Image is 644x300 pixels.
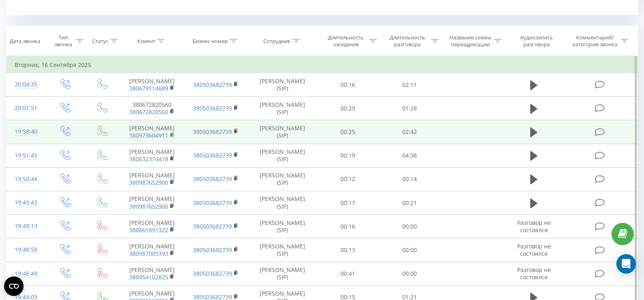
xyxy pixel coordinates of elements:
td: 01:28 [379,97,440,120]
div: 19:51:45 [15,148,38,164]
div: Аудиозапись разговора [512,34,562,48]
a: 380503682739 [193,270,232,277]
td: 00:17 [317,191,379,215]
a: 380503682739 [193,81,232,88]
td: [PERSON_NAME] (SIP) [248,262,317,285]
a: 380503682739 [193,151,232,159]
button: Open CMP widget [4,276,24,296]
td: 04:38 [379,144,440,167]
a: 380503682739 [193,175,232,183]
div: Название схемы переадресации [449,34,492,48]
div: Клиент [137,38,155,45]
span: Разговор не состоялся [517,266,551,281]
a: 380661891322 [129,226,168,234]
td: [PERSON_NAME] (SIP) [248,215,317,238]
td: [PERSON_NAME] (SIP) [248,97,317,120]
a: 380503682739 [193,246,232,254]
td: [PERSON_NAME] [120,120,184,144]
div: 20:01:51 [15,100,38,116]
td: 02:42 [379,120,440,144]
td: [PERSON_NAME] [120,73,184,97]
td: [PERSON_NAME] (SIP) [248,120,317,144]
div: Open Intercom Messenger [616,254,636,274]
a: 380679114689 [129,84,168,92]
td: 00:14 [379,167,440,191]
td: Вторник, 16 Сентября 2025 [7,57,638,73]
td: 00:16 [317,215,379,238]
a: 380632374418 [129,155,168,163]
td: [PERSON_NAME] [120,215,184,238]
a: 380987005393 [129,250,168,257]
td: 00:00 [379,238,440,262]
a: 380503682739 [193,128,232,136]
a: 380973604911 [129,132,168,139]
td: [PERSON_NAME] [120,144,184,167]
div: Статус [92,38,108,45]
td: [PERSON_NAME] (SIP) [248,144,317,167]
div: Дата звонка [10,38,40,45]
a: 380672820560 [129,108,168,116]
td: [PERSON_NAME] (SIP) [248,167,317,191]
td: 00:25 [317,120,379,144]
div: Сотрудник [263,38,291,45]
td: [PERSON_NAME] (SIP) [248,238,317,262]
td: 00:13 [317,238,379,262]
td: 00:16 [317,73,379,97]
td: 00:19 [317,144,379,167]
td: [PERSON_NAME] (SIP) [248,73,317,97]
div: Длительность ожидания [324,34,367,48]
td: [PERSON_NAME] [120,167,184,191]
a: 380987652900 [129,203,168,210]
a: 380503682739 [193,222,232,230]
div: 20:04:35 [15,77,38,93]
div: Бизнес номер [193,38,228,45]
td: 00:00 [379,215,440,238]
td: 00:21 [379,191,440,215]
td: 00:00 [379,262,440,285]
div: Комментарий/категория звонка [571,34,619,48]
td: 00:41 [317,262,379,285]
div: Длительность разговора [386,34,429,48]
div: 19:46:49 [15,266,38,282]
a: 380503682739 [193,199,232,207]
span: Разговор не состоялся [517,219,551,234]
td: 02:11 [379,73,440,97]
div: 19:49:43 [15,195,38,211]
td: [PERSON_NAME] [120,238,184,262]
td: 00:29 [317,97,379,120]
span: Разговор не состоялся [517,242,551,257]
td: 380672820560 [120,97,184,120]
div: 19:58:40 [15,124,38,140]
div: Тип звонка [53,34,74,48]
td: [PERSON_NAME] (SIP) [248,191,317,215]
a: 380987652900 [129,179,168,186]
td: [PERSON_NAME] [120,191,184,215]
div: 19:49:13 [15,218,38,234]
a: 380503682739 [193,104,232,112]
a: 380954102825 [129,273,168,281]
div: 19:50:44 [15,171,38,187]
td: [PERSON_NAME] [120,262,184,285]
td: 00:12 [317,167,379,191]
div: 19:48:58 [15,242,38,258]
